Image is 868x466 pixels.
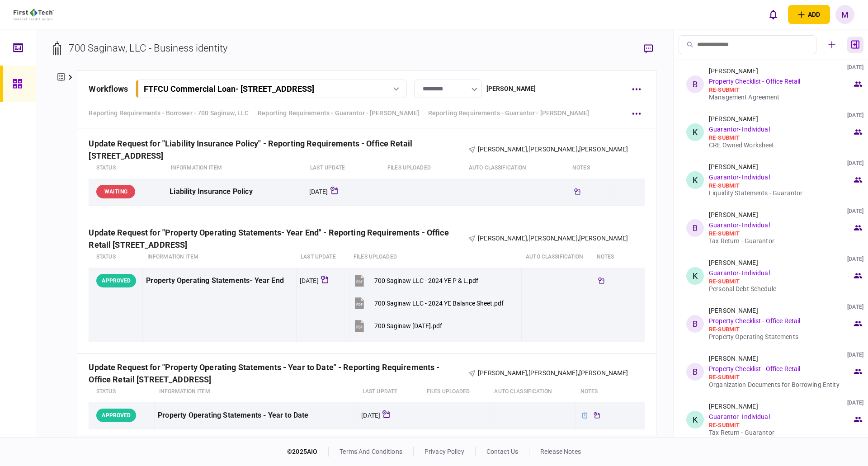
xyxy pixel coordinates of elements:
div: APPROVED [96,274,136,287]
div: [DATE] [309,187,328,196]
div: K [686,267,704,285]
div: K [686,411,704,428]
div: B [686,315,704,333]
span: [PERSON_NAME] [579,369,628,377]
div: [DATE] [847,255,863,263]
button: M [835,5,854,24]
th: notes [592,247,620,268]
div: [PERSON_NAME] [709,163,758,170]
div: [DATE] [847,207,863,215]
th: auto classification [464,158,568,179]
a: Guarantor- Individual [709,221,770,229]
th: auto classification [490,381,576,402]
div: APPROVED [96,409,136,422]
div: [PERSON_NAME] [486,84,536,94]
div: 700 Saginaw LLC - 2024 YE P & L.pdf [374,277,478,284]
div: Tax Return - Guarantor [709,237,852,245]
button: FTFCU Commercial Loan- [STREET_ADDRESS] [136,80,407,98]
div: B [686,75,704,93]
a: Reporting Requirements - Guarantor - [PERSON_NAME] [428,108,590,118]
th: status [89,158,166,179]
span: [PERSON_NAME] [478,146,527,153]
div: B [686,363,704,381]
div: FTFCU Commercial Loan - [STREET_ADDRESS] [144,84,314,94]
span: [PERSON_NAME] [478,369,527,377]
button: 700 Saginaw LLC - 2024 YE Balance Sheet.pdf [353,293,504,314]
div: K [686,171,704,189]
div: Management Agreement [709,94,852,101]
div: re-submit [709,326,852,333]
th: Information item [155,381,358,402]
div: K [686,123,704,141]
a: release notes [540,448,581,455]
div: Tax Return - Guarantor [709,429,852,436]
div: re-submit [709,422,852,429]
div: re-submit [709,86,852,94]
th: last update [296,247,349,268]
div: [DATE] [847,351,863,358]
th: Files uploaded [422,381,490,402]
div: Update Request for "Liability Insurance Policy" - Reporting Requirements - Office Retail [STREET_... [89,145,468,154]
div: Liquidity Statements - Guarantor [709,189,852,197]
span: [PERSON_NAME] [528,235,578,242]
th: auto classification [521,247,592,268]
div: 700 Saginaw December 2024.pdf [374,322,442,329]
a: privacy policy [425,448,464,455]
th: status [89,247,143,268]
span: [PERSON_NAME] [478,235,527,242]
div: CRE Owned Worksheet [709,141,852,149]
span: , [578,146,579,153]
a: Reporting Requirements - Guarantor - [PERSON_NAME] [258,108,419,118]
div: [PERSON_NAME] [709,259,758,266]
th: notes [568,158,609,179]
div: 700 Saginaw LLC - 2024 YE Balance Sheet.pdf [374,300,504,307]
th: notes [576,381,615,402]
span: , [527,369,528,377]
span: , [578,235,579,242]
a: Property Checklist - Office Retail [709,317,800,325]
div: WAITING [96,185,135,198]
a: Guarantor- Individual [709,174,770,181]
div: re-submit [709,134,852,141]
img: client company logo [14,9,54,20]
a: Guarantor- Individual [709,413,770,420]
a: contact us [486,448,518,455]
th: status [89,381,155,402]
div: [PERSON_NAME] [709,67,758,75]
button: 700 Saginaw December 2024.pdf [353,316,442,336]
th: Files uploaded [349,247,521,268]
div: Property Operating Statements [709,333,852,340]
div: Personal Debt Schedule [709,285,852,292]
div: re-submit [709,374,852,381]
div: [PERSON_NAME] [709,307,758,314]
div: [DATE] [847,303,863,311]
div: [PERSON_NAME] [709,211,758,218]
span: [PERSON_NAME] [528,369,578,377]
span: [PERSON_NAME] [579,146,628,153]
div: Organization Documents for Borrowing Entity [709,381,852,388]
div: re-submit [709,182,852,189]
div: Update Request for "Property Operating Statements - Year to Date" - Reporting Requirements - Offi... [89,368,468,378]
div: Update Request for "Property Operating Statements- Year End" - Reporting Requirements - Office Re... [89,234,468,243]
div: re-submit [709,278,852,285]
div: [DATE] [847,399,863,406]
div: Tickler available [591,410,603,421]
div: re-submit [709,230,852,237]
div: [PERSON_NAME] [709,403,758,410]
div: [DATE] [300,276,319,285]
a: Guarantor- Individual [709,269,770,277]
div: Liability Insurance Policy [170,182,302,202]
th: Information item [143,247,296,268]
button: 700 Saginaw LLC - 2024 YE P & L.pdf [353,271,478,291]
span: [PERSON_NAME] [579,235,628,242]
div: [DATE] [361,411,380,420]
div: [DATE] [847,160,863,167]
span: , [578,369,579,377]
a: Reporting Requirements - Borrower - 700 Saginaw, LLC [89,108,249,118]
th: last update [306,158,383,179]
th: Files uploaded [383,158,464,179]
div: © 2025 AIO [287,447,329,457]
a: terms and conditions [340,448,402,455]
div: [PERSON_NAME] [709,115,758,122]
